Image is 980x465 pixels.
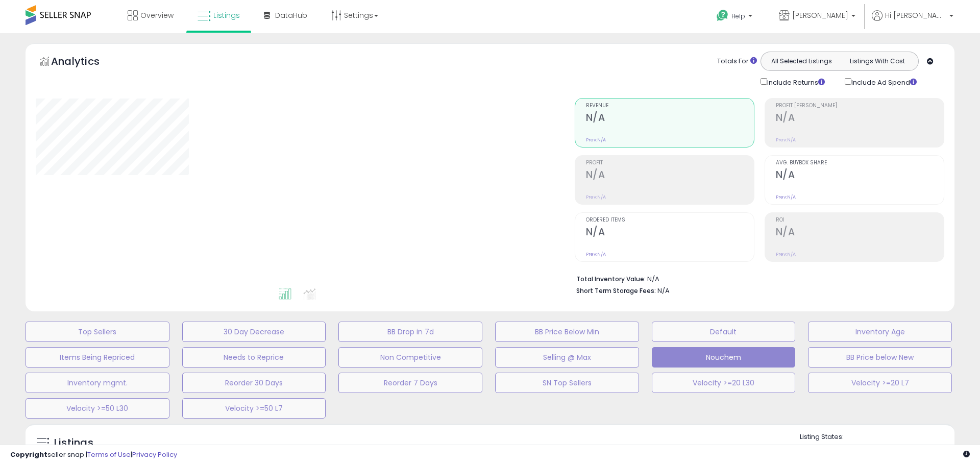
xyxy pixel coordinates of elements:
span: [PERSON_NAME] [792,10,848,20]
span: Profit [PERSON_NAME] [776,103,944,109]
strong: Copyright [10,450,47,459]
small: Prev: N/A [586,251,606,257]
button: Selling @ Max [495,347,639,368]
h5: Analytics [51,54,119,71]
b: Total Inventory Value: [576,275,646,283]
span: Avg. Buybox Share [776,160,944,166]
button: Nouchem [652,347,796,368]
button: BB Price Below Min [495,322,639,342]
button: BB Drop in 7d [338,322,482,342]
button: Non Competitive [338,347,482,368]
h2: N/A [586,169,754,183]
span: Listings [213,10,240,20]
button: Inventory Age [808,322,952,342]
button: Default [652,322,796,342]
small: Prev: N/A [776,251,796,257]
button: BB Price below New [808,347,952,368]
h2: N/A [776,112,944,126]
span: Ordered Items [586,217,754,223]
button: Items Being Repriced [26,347,169,368]
button: Top Sellers [26,322,169,342]
h2: N/A [776,169,944,183]
button: Velocity >=50 L7 [182,398,326,419]
button: Reorder 7 Days [338,373,482,393]
small: Prev: N/A [586,194,606,200]
span: Profit [586,160,754,166]
button: SN Top Sellers [495,373,639,393]
div: Include Returns [753,76,837,88]
span: N/A [657,286,670,296]
h2: N/A [586,112,754,126]
i: Get Help [716,9,729,22]
button: Velocity >=20 L30 [652,373,796,393]
button: Listings With Cost [839,55,915,68]
span: Revenue [586,103,754,109]
span: DataHub [275,10,307,20]
h2: N/A [586,226,754,240]
button: All Selected Listings [764,55,840,68]
span: Help [731,12,745,20]
span: Overview [140,10,174,20]
small: Prev: N/A [776,194,796,200]
button: Inventory mgmt. [26,373,169,393]
h2: N/A [776,226,944,240]
button: Needs to Reprice [182,347,326,368]
button: Reorder 30 Days [182,373,326,393]
span: Hi [PERSON_NAME] [885,10,946,20]
b: Short Term Storage Fees: [576,286,656,295]
a: Help [708,2,763,33]
button: Velocity >=20 L7 [808,373,952,393]
button: 30 Day Decrease [182,322,326,342]
li: N/A [576,272,937,284]
div: Totals For [717,57,757,66]
div: Include Ad Spend [837,76,933,88]
div: seller snap | | [10,450,177,460]
span: ROI [776,217,944,223]
small: Prev: N/A [586,137,606,143]
small: Prev: N/A [776,137,796,143]
button: Velocity >=50 L30 [26,398,169,419]
a: Hi [PERSON_NAME] [872,10,953,33]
